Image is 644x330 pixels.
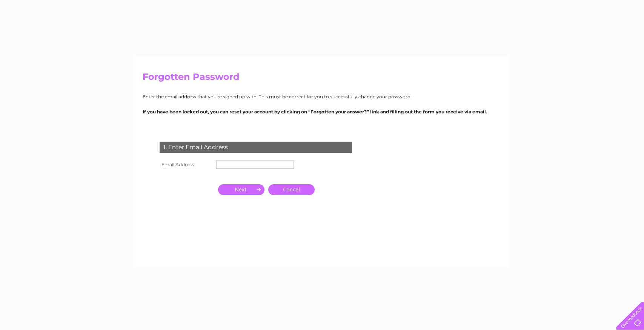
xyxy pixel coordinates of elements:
div: 1. Enter Email Address [160,142,352,153]
th: Email Address [158,159,214,171]
h2: Forgotten Password [143,72,502,86]
a: Cancel [268,184,315,195]
p: If you have been locked out, you can reset your account by clicking on “Forgotten your answer?” l... [143,108,502,115]
p: Enter the email address that you're signed up with. This must be correct for you to successfully ... [143,93,502,100]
